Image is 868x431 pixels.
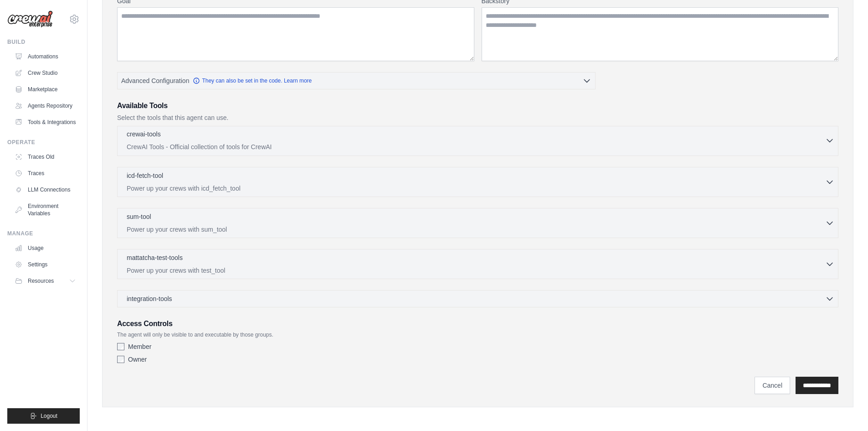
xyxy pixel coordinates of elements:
[127,253,183,262] p: mattatcha-test-tools
[127,142,825,151] p: CrewAI Tools - Official collection of tools for CrewAI
[11,199,80,221] a: Environment Variables
[7,230,80,237] div: Manage
[127,266,825,275] p: Power up your crews with test_tool
[11,182,80,197] a: LLM Connections
[11,49,80,64] a: Automations
[117,100,838,111] h3: Available Tools
[127,184,825,193] p: Power up your crews with icd_fetch_tool
[127,212,151,221] p: sum-tool
[128,355,147,364] label: Owner
[11,257,80,272] a: Settings
[128,342,151,351] label: Member
[118,73,595,89] button: Advanced Configuration They can also be set in the code. Learn more
[193,77,312,84] a: They can also be set in the code. Learn more
[755,377,790,394] a: Cancel
[11,241,80,255] a: Usage
[7,139,80,146] div: Operate
[117,331,838,338] p: The agent will only be visible to and executable by those groups.
[11,99,80,113] a: Agents Repository
[121,294,834,303] button: integration-tools
[41,412,57,420] span: Logout
[127,130,161,139] p: crewai-tools
[28,277,54,285] span: Resources
[11,66,80,80] a: Crew Studio
[11,150,80,164] a: Traces Old
[121,171,834,193] button: icd-fetch-tool Power up your crews with icd_fetch_tool
[121,130,834,151] button: crewai-tools CrewAI Tools - Official collection of tools for CrewAI
[121,76,189,85] span: Advanced Configuration
[117,113,838,122] p: Select the tools that this agent can use.
[121,212,834,234] button: sum-tool Power up your crews with sum_tool
[7,10,53,28] img: Logo
[11,274,80,288] button: Resources
[121,253,834,275] button: mattatcha-test-tools Power up your crews with test_tool
[127,294,172,303] span: integration-tools
[11,115,80,130] a: Tools & Integrations
[117,318,838,329] h3: Access Controls
[127,171,163,180] p: icd-fetch-tool
[127,225,825,234] p: Power up your crews with sum_tool
[11,82,80,97] a: Marketplace
[11,166,80,181] a: Traces
[7,38,80,46] div: Build
[7,408,80,424] button: Logout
